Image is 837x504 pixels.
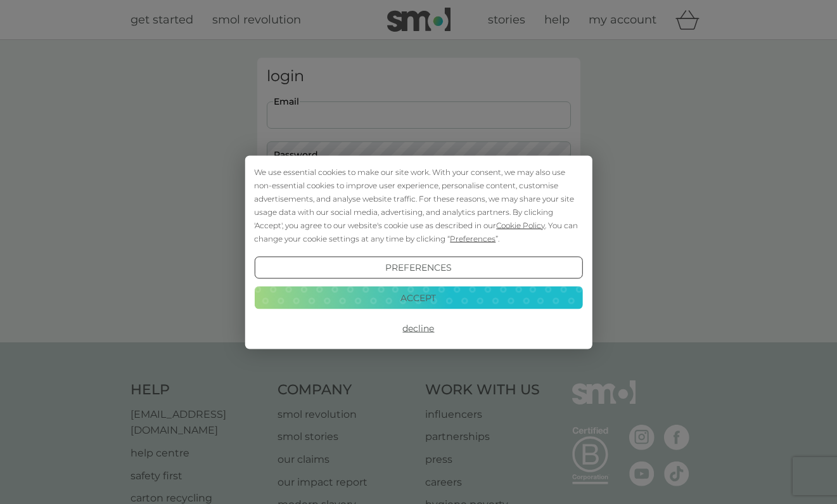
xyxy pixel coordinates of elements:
button: Accept [254,287,582,309]
div: We use essential cookies to make our site work. With your consent, we may also use non-essential ... [254,165,582,245]
span: Preferences [450,233,495,243]
span: Cookie Policy [496,220,545,229]
div: Cookie Consent Prompt [245,155,592,349]
button: Decline [254,317,582,340]
button: Preferences [254,256,582,279]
